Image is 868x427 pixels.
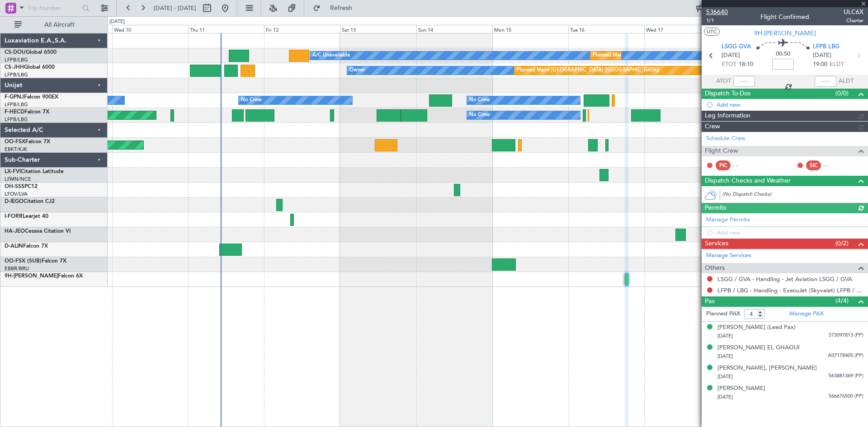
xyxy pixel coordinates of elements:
span: [DATE] [717,394,733,400]
span: 566676500 (PP) [829,393,863,400]
a: LSGG / GVA - Handling - Jet Aviation LSGG / GVA [717,275,852,283]
a: LFMN/NCE [5,176,31,183]
span: (0/0) [835,89,849,98]
span: All Aircraft [24,22,95,28]
a: D-ALINFalcon 7X [5,244,48,249]
span: [DATE] [813,51,831,60]
div: Fri 12 [264,25,340,33]
span: [DATE] [717,353,733,360]
span: ELDT [830,60,844,69]
span: LSGG GVA [722,42,751,52]
a: CS-JHHGlobal 6000 [5,65,55,70]
span: OO-FSX (SUB) [5,258,42,264]
span: F-HECD [5,109,24,115]
a: 9H-[PERSON_NAME]Falcon 6X [5,273,83,279]
button: Refresh [309,1,363,15]
a: F-HECDFalcon 7X [5,109,49,115]
div: Owner [349,64,365,77]
a: LX-FVICitation Latitude [5,169,64,174]
span: 9H-[PERSON_NAME] [754,28,816,38]
span: CS-JHH [5,65,24,70]
a: HA-JEOCessna Citation VI [5,229,71,234]
div: No Crew [241,94,262,107]
span: 00:50 [776,50,790,59]
a: Manage PAX [789,310,824,319]
a: OO-FSX (SUB)Falcon 7X [5,258,66,264]
span: [DATE] [717,373,733,380]
a: I-FORRLearjet 40 [5,214,48,219]
div: Planned Maint [GEOGRAPHIC_DATA] ([GEOGRAPHIC_DATA]) [517,64,659,77]
span: A07178405 (PP) [828,352,863,360]
span: Dispatch Checks and Weather [705,176,791,186]
span: D-IEGO [5,199,24,204]
span: 563881369 (PP) [829,372,863,380]
span: OH-SSS [5,184,24,189]
span: Charter [844,17,863,24]
a: LFPB / LBG - Handling - ExecuJet (Skyvalet) LFPB / LBG [717,286,863,294]
div: Mon 15 [492,25,568,33]
div: Sat 13 [340,25,416,33]
div: A/C Unavailable [312,49,350,62]
button: All Aircraft [10,18,98,32]
a: CS-DOUGlobal 6500 [5,50,57,55]
div: Tue 16 [568,25,644,33]
a: EBKT/KJK [5,146,27,153]
span: 536640 [706,7,728,17]
a: LFPB/LBG [5,101,28,108]
span: ALDT [839,77,854,86]
span: Dispatch To-Dos [705,89,750,99]
span: ULC6X [844,7,863,17]
a: LFPB/LBG [5,71,28,78]
div: Wed 10 [112,25,188,33]
span: D-ALIN [5,244,23,249]
input: Trip Number [28,1,80,15]
div: [PERSON_NAME] (Lead Pax) [717,323,796,332]
a: D-IEGOCitation CJ2 [5,199,55,204]
span: OO-FSX [5,139,25,145]
span: (4/4) [835,296,849,305]
span: 18:10 [739,60,753,69]
a: LFPB/LBG [5,56,28,63]
span: Services [705,239,728,249]
a: EBBR/BRU [5,265,29,272]
div: [PERSON_NAME] [717,384,765,393]
a: Manage Services [706,251,751,260]
div: [PERSON_NAME] EL GHAOUI [717,343,800,352]
div: Flight Confirmed [760,12,809,22]
span: ETOT [722,60,736,69]
span: [DATE] [717,333,733,339]
div: No Crew [469,108,490,122]
span: LFPB LBG [813,42,840,52]
span: (0/2) [835,239,849,248]
div: Sun 14 [416,25,492,33]
span: Pax [705,296,715,307]
span: [DATE] [722,51,740,60]
span: LX-FVI [5,169,21,174]
div: No Crew [469,94,490,107]
span: F-GPNJ [5,94,24,100]
div: (No Dispatch Checks) [722,191,868,200]
a: LFPB/LBG [5,116,28,123]
label: Planned PAX [706,310,740,319]
div: Add new [717,101,863,108]
span: I-FORR [5,214,23,219]
div: Planned Maint [GEOGRAPHIC_DATA] ([GEOGRAPHIC_DATA]) [593,49,735,62]
div: [DATE] [109,18,125,26]
div: [PERSON_NAME], [PERSON_NAME] [717,364,817,373]
span: CS-DOU [5,50,26,55]
a: LFOV/LVA [5,191,28,197]
a: F-GPNJFalcon 900EX [5,94,58,100]
span: HA-JEO [5,229,25,234]
span: Refresh [322,5,360,11]
span: [DATE] - [DATE] [154,4,196,12]
a: OO-FSXFalcon 7X [5,139,50,145]
span: 19:00 [813,60,827,69]
span: 573097813 (PP) [829,332,863,339]
span: 9H-[PERSON_NAME] [5,273,58,279]
span: ATOT [716,77,731,86]
a: OH-SSSPC12 [5,184,38,189]
div: Thu 11 [188,25,264,33]
div: Wed 17 [644,25,720,33]
span: Others [705,263,725,273]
